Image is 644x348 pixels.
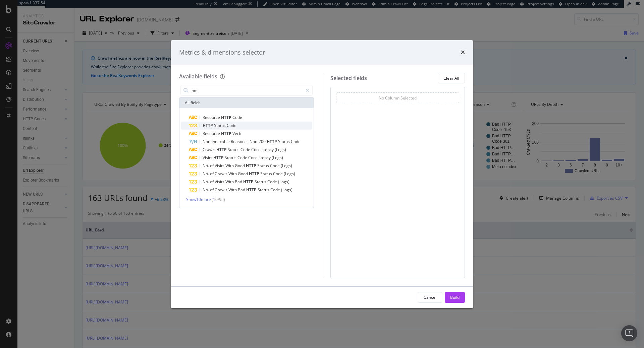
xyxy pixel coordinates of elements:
span: Visits [215,163,225,168]
div: Cancel [424,294,436,300]
button: Cancel [418,292,442,303]
span: HTTP [246,187,258,193]
span: ( 10 / 95 ) [212,197,225,202]
span: Resource [203,115,221,120]
span: of [210,171,215,177]
span: (Logs) [275,147,286,152]
span: Resource [203,131,221,136]
span: Code [270,187,281,193]
div: Available fields [179,73,217,80]
span: (Logs) [272,155,283,160]
span: Code [227,123,236,128]
span: HTTP [221,131,232,136]
span: Good [235,163,246,168]
span: Non-200 [250,139,267,144]
span: (Logs) [278,179,289,185]
span: Status [228,147,240,152]
span: No. [203,163,210,168]
span: of [210,163,215,168]
span: Code [273,171,284,177]
span: No. [203,179,210,185]
span: Non-Indexable [203,139,231,144]
input: Search by field name [191,85,303,95]
span: Code [291,139,301,144]
span: With [225,179,235,185]
span: Show 10 more [186,197,211,202]
div: Metrics & dimensions selector [179,48,265,57]
span: HTTP [216,147,228,152]
span: of [210,187,215,193]
div: Selected fields [330,74,367,82]
span: Status [257,163,270,168]
span: No. [203,187,210,193]
div: modal [171,40,473,308]
span: Crawls [215,171,228,177]
span: Visits [203,155,213,160]
span: HTTP [249,171,260,177]
span: Code [270,163,281,168]
span: (Logs) [284,171,295,177]
span: Code [267,179,278,185]
span: Visits [215,179,225,185]
span: Status [255,179,267,185]
span: HTTP [213,155,225,160]
span: (Logs) [281,163,292,168]
span: Status [258,187,270,193]
span: Crawls [215,187,228,193]
span: is [246,139,250,144]
button: Clear All [438,73,465,83]
div: All fields [179,97,314,108]
div: times [461,48,465,57]
span: Status [260,171,273,177]
span: With [225,163,235,168]
span: Code [237,155,248,160]
button: Build [445,292,465,303]
span: Good [238,171,249,177]
span: HTTP [246,163,257,168]
span: Status [214,123,227,128]
span: HTTP [203,123,214,128]
span: Bad [238,187,246,193]
div: Open Intercom Messenger [621,325,637,341]
div: Build [450,294,460,300]
span: Code [240,147,251,152]
span: Code [232,115,242,120]
span: With [228,171,238,177]
span: HTTP [243,179,255,185]
span: Status [225,155,237,160]
div: No Column Selected [379,95,417,101]
span: Bad [235,179,243,185]
span: (Logs) [281,187,292,193]
span: HTTP [221,115,232,120]
span: With [228,187,238,193]
span: of [210,179,215,185]
span: Verb [232,131,241,136]
div: Clear All [443,75,459,81]
span: Reason [231,139,246,144]
span: No. [203,171,210,177]
span: Consistency [248,155,272,160]
span: Crawls [203,147,216,152]
span: HTTP [267,139,278,144]
span: Status [278,139,291,144]
span: Consistency [251,147,275,152]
